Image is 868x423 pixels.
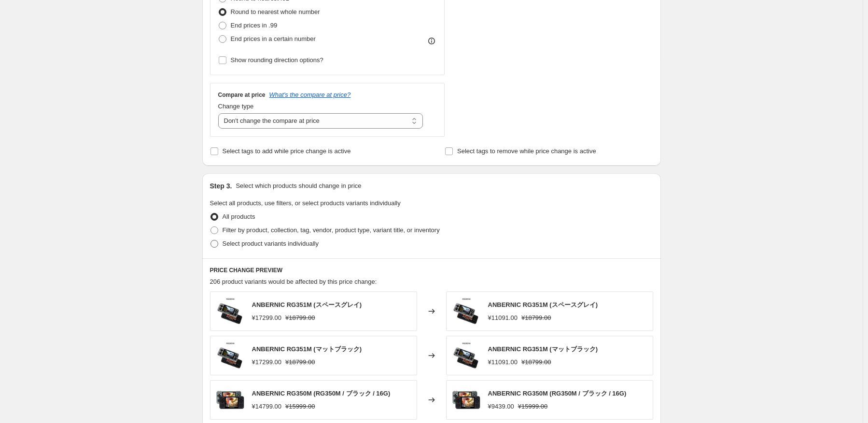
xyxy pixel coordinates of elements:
h2: Step 3. [210,181,232,191]
span: End prices in .99 [231,22,278,29]
span: ANBERNIC RG351M (スペースグレイ) [252,301,362,308]
div: ¥11091.00 [488,313,518,323]
img: e2211f4b5504c3149c80a6d555d93e11_80x.jpg [451,341,480,370]
span: All products [223,213,255,220]
p: Select which products should change in price [236,181,361,191]
img: e2211f4b5504c3149c80a6d555d93e11_80x.jpg [215,297,244,326]
span: ANBERNIC RG351M (スペースグレイ) [488,301,598,308]
span: Select tags to remove while price change is active [457,147,596,155]
div: ¥14799.00 [252,402,281,411]
span: Show rounding direction options? [231,56,323,64]
span: ANBERNIC RG350M (RG350M / ブラック / 16G) [488,390,627,397]
span: Select all products, use filters, or select products variants individually [210,199,401,207]
div: ¥17299.00 [252,313,281,323]
span: Filter by product, collection, tag, vendor, product type, variant title, or inventory [223,226,440,234]
strike: ¥15999.00 [285,402,315,411]
h6: PRICE CHANGE PREVIEW [210,266,653,274]
span: Select product variants individually [223,240,319,247]
span: ANBERNIC RG351M (マットブラック) [252,345,362,353]
img: e2211f4b5504c3149c80a6d555d93e11_80x.jpg [215,341,244,370]
button: What's the compare at price? [269,91,351,98]
span: Change type [218,103,254,110]
strike: ¥18799.00 [285,357,315,367]
img: e0874a46035f2a9d75402a3d5ff4cb3d_f1c7ec2e-3c91-477e-b6d7-e05f31e361d6_80x.png [215,385,244,414]
span: ANBERNIC RG351M (マットブラック) [488,345,598,353]
strike: ¥18799.00 [521,313,551,323]
span: ANBERNIC RG350M (RG350M / ブラック / 16G) [252,390,391,397]
span: Round to nearest whole number [231,8,320,15]
div: ¥17299.00 [252,357,281,367]
span: Select tags to add while price change is active [223,147,351,155]
strike: ¥18799.00 [521,357,551,367]
img: e2211f4b5504c3149c80a6d555d93e11_80x.jpg [451,297,480,326]
div: ¥11091.00 [488,357,518,367]
img: e0874a46035f2a9d75402a3d5ff4cb3d_f1c7ec2e-3c91-477e-b6d7-e05f31e361d6_80x.png [451,385,480,414]
span: End prices in a certain number [231,35,316,42]
strike: ¥15999.00 [518,402,547,411]
h3: Compare at price [218,91,266,99]
span: 206 product variants would be affected by this price change: [210,278,377,285]
strike: ¥18799.00 [285,313,315,323]
div: ¥9439.00 [488,402,514,411]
